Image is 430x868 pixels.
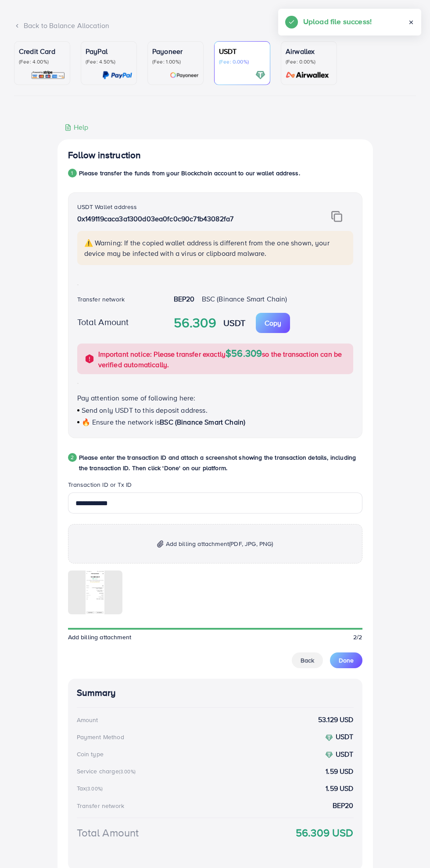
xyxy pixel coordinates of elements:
[102,70,132,80] img: card
[14,21,416,31] div: Back to Balance Allocation
[353,633,362,641] span: 2/2
[19,46,65,57] p: Credit Card
[77,202,137,211] label: USDT Wallet address
[98,348,348,370] p: Important notice: Please transfer exactly so the transaction can be verified automatically.
[77,733,124,741] div: Payment Method
[283,70,332,80] img: card
[303,16,372,27] h5: Upload file success!
[174,313,216,333] strong: 56.309
[286,46,332,57] p: Airwallex
[84,354,95,364] img: alert
[77,687,354,698] h4: Summary
[77,825,139,840] div: Total Amount
[339,656,354,665] span: Done
[68,453,77,462] div: 2
[325,751,333,759] img: coin
[77,784,106,793] div: Tax
[68,633,132,641] span: Add billing attachment
[19,58,65,65] p: (Fee: 4.00%)
[326,783,353,794] strong: 1.59 USD
[286,58,332,65] p: (Fee: 0.00%)
[229,539,273,548] span: (PDF, JPG, PNG)
[255,70,265,80] img: card
[31,70,65,80] img: card
[79,452,362,473] p: Please enter the transaction ID and attach a screenshot showing the transaction details, includin...
[170,70,199,80] img: card
[296,825,354,840] strong: 56.309 USD
[393,829,423,861] iframe: Chat
[77,405,353,415] p: Send only USDT to this deposit address.
[331,211,342,222] img: img
[219,46,265,57] p: USDT
[77,750,104,758] div: Coin type
[86,46,132,57] p: PayPal
[84,237,348,259] p: ⚠️ Warning: If the copied wallet address is different from the one shown, your device may be infe...
[265,318,281,328] p: Copy
[174,294,195,304] strong: BEP20
[301,656,314,665] span: Back
[68,480,362,492] legend: Transaction ID or Tx ID
[77,767,138,776] div: Service charge
[330,652,362,668] button: Done
[292,652,323,668] button: Back
[77,716,98,724] div: Amount
[226,346,262,360] span: $56.309
[77,393,353,403] p: Pay attention some of following here:
[68,169,77,177] div: 1
[119,768,136,775] small: (3.00%)
[64,122,89,132] div: Help
[152,58,199,65] p: (Fee: 1.00%)
[86,58,132,65] p: (Fee: 4.50%)
[86,785,103,792] small: (3.00%)
[77,801,125,810] div: Transfer network
[77,295,125,304] label: Transfer network
[77,315,129,328] label: Total Amount
[82,417,160,427] span: 🔥 Ensure the network is
[336,749,354,759] strong: USDT
[318,715,354,725] strong: 53.129 USD
[202,294,287,304] span: BSC (Binance Smart Chain)
[326,766,353,776] strong: 1.59 USD
[333,801,354,811] strong: BEP20
[166,539,273,549] span: Add billing attachment
[86,570,105,614] img: img uploaded
[79,168,300,178] p: Please transfer the funds from your Blockchain account to our wallet address.
[325,734,333,742] img: coin
[336,732,354,741] strong: USDT
[68,150,141,161] h4: Follow instruction
[157,540,164,548] img: img
[256,313,290,333] button: Copy
[219,58,265,65] p: (Fee: 0.00%)
[223,316,246,329] strong: USDT
[152,46,199,57] p: Payoneer
[77,213,305,224] p: 0x149119caca3a1300d03ea0fc0c90c71b43082fa7
[160,417,245,427] span: BSC (Binance Smart Chain)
